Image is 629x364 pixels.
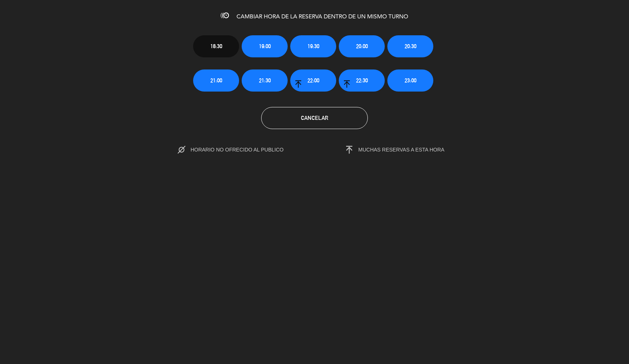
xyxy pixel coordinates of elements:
span: 18:30 [210,42,222,50]
span: 19:30 [308,42,319,50]
span: 19:00 [259,42,271,50]
button: 21:30 [242,69,288,92]
button: 23:00 [387,69,433,92]
button: 21:00 [193,69,239,92]
span: 21:00 [210,76,222,85]
button: 18:30 [193,35,239,57]
button: 19:00 [242,35,288,57]
span: 21:30 [259,76,271,85]
span: 22:30 [356,76,368,85]
span: 20:30 [405,42,416,50]
button: 22:30 [339,69,385,92]
span: MUCHAS RESERVAS A ESTA HORA [358,147,444,153]
button: 20:00 [339,35,385,57]
span: Cancelar [301,115,328,121]
span: 23:00 [405,76,416,85]
span: HORARIO NO OFRECIDO AL PUBLICO [191,147,299,153]
span: 22:00 [308,76,319,85]
button: 19:30 [290,35,336,57]
button: 20:30 [387,35,433,57]
span: 20:00 [356,42,368,50]
button: 22:00 [290,69,336,92]
button: Cancelar [261,107,368,129]
span: CAMBIAR HORA DE LA RESERVA DENTRO DE UN MISMO TURNO [237,14,408,20]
